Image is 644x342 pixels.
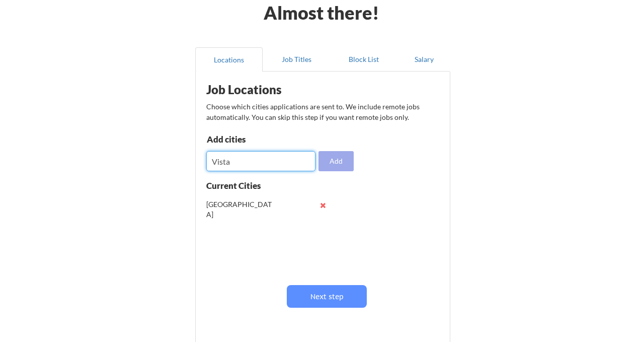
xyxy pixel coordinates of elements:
button: Add [318,151,354,171]
button: Locations [195,47,263,72]
button: Job Titles [263,47,330,72]
div: Job Locations [206,84,333,96]
div: Add cities [207,135,311,144]
input: Type here... [206,151,315,171]
div: Almost there! [252,4,392,22]
div: [GEOGRAPHIC_DATA] [206,199,272,219]
button: Salary [397,47,450,72]
div: Current Cities [206,181,283,190]
button: Next step [287,285,367,308]
div: Choose which cities applications are sent to. We include remote jobs automatically. You can skip ... [206,101,438,122]
button: Block List [330,47,397,72]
